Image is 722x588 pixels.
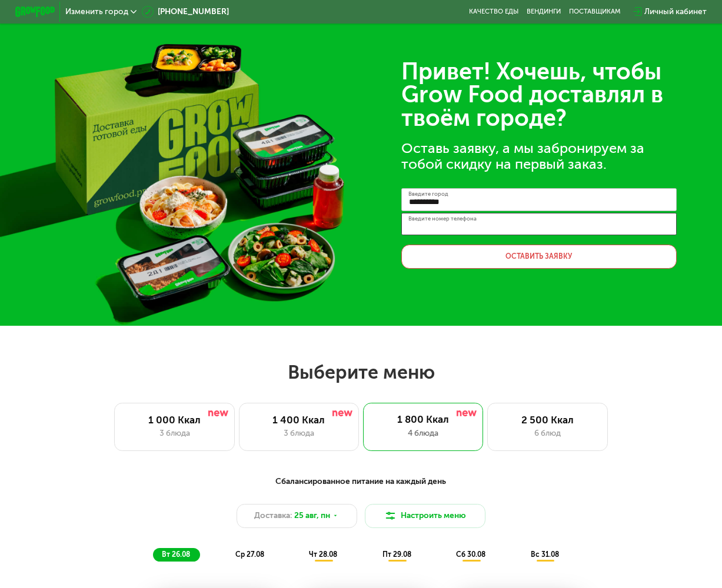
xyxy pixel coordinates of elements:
div: Привет! Хочешь, чтобы Grow Food доставлял в твоём городе? [401,60,677,129]
a: Вендинги [527,8,561,16]
div: Оставь заявку, а мы забронируем за тобой скидку на первый заказ. [401,141,677,172]
div: 2 500 Ккал [498,414,597,426]
span: 25 авг, пн [294,510,330,522]
span: вт 26.08 [162,550,190,559]
a: Качество еды [469,8,518,16]
div: 3 блюда [249,427,348,439]
span: чт 28.08 [309,550,337,559]
div: 1 000 Ккал [125,414,224,426]
label: Введите город [408,191,448,196]
span: сб 30.08 [456,550,485,559]
span: вс 31.08 [531,550,559,559]
div: Личный кабинет [644,6,707,18]
span: ср 27.08 [235,550,264,559]
div: поставщикам [569,8,620,16]
button: Оставить заявку [401,245,677,269]
h2: Выберите меню [32,360,690,384]
button: Настроить меню [365,504,485,528]
div: 1 400 Ккал [249,414,348,426]
div: 1 800 Ккал [373,413,473,425]
div: 3 блюда [125,427,224,439]
a: [PHONE_NUMBER] [142,6,229,18]
span: пт 29.08 [382,550,411,559]
span: Изменить город [65,8,128,16]
div: 6 блюд [498,427,597,439]
label: Введите номер телефона [408,216,477,221]
div: 4 блюда [373,427,473,439]
span: Доставка: [254,510,292,522]
div: Сбалансированное питание на каждый день [64,475,658,487]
